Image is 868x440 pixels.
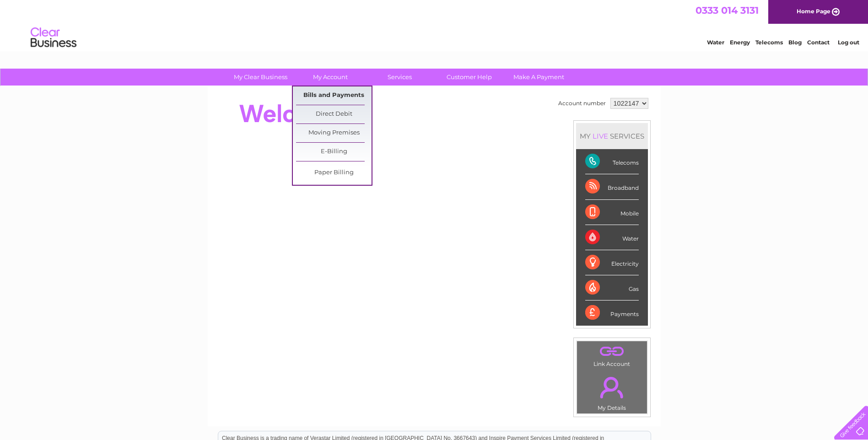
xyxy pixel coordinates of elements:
[296,86,372,105] a: Bills and Payments
[30,24,77,52] img: logo.png
[296,105,372,123] a: Direct Debit
[577,341,647,370] td: Link Account
[585,200,639,225] div: Mobile
[223,69,298,86] a: My Clear Business
[431,69,507,86] a: Customer Help
[807,39,830,46] a: Contact
[296,164,372,182] a: Paper Billing
[755,39,783,46] a: Telecoms
[576,123,648,149] div: MY SERVICES
[556,96,608,111] td: Account number
[292,69,368,86] a: My Account
[577,369,647,414] td: My Details
[585,250,639,275] div: Electricity
[218,5,651,44] div: Clear Business is a trading name of Verastar Limited (registered in [GEOGRAPHIC_DATA] No. 3667643...
[707,39,724,46] a: Water
[296,124,372,142] a: Moving Premises
[296,143,372,161] a: E-Billing
[501,69,577,86] a: Make A Payment
[730,39,750,46] a: Energy
[591,132,610,140] div: LIVE
[585,300,639,325] div: Payments
[585,174,639,199] div: Broadband
[838,39,859,46] a: Log out
[585,225,639,250] div: Water
[579,343,645,360] a: .
[585,149,639,174] div: Telecoms
[362,69,437,86] a: Services
[695,5,759,16] a: 0333 014 3131
[788,39,802,46] a: Blog
[585,275,639,300] div: Gas
[579,371,645,403] a: .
